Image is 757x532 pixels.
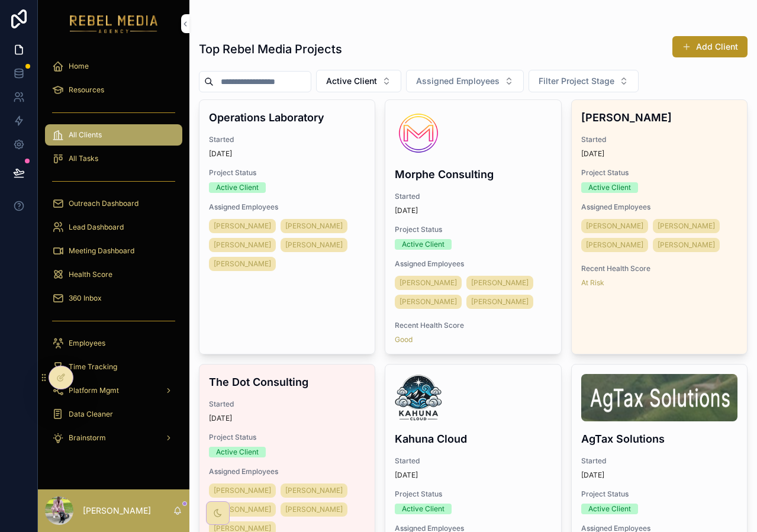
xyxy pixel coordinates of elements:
a: Home [45,56,182,77]
span: Meeting Dashboard [69,246,134,256]
span: Project Status [395,489,551,499]
a: [PERSON_NAME] [395,276,462,290]
span: [PERSON_NAME] [285,486,343,495]
a: Health Score [45,264,182,285]
span: Assigned Employees [416,75,500,87]
a: [PERSON_NAME] [581,219,648,233]
span: Platform Mgmt [69,386,119,395]
a: [PERSON_NAME] [653,219,720,233]
a: Meeting Dashboard [45,240,182,262]
a: All Tasks [45,148,182,169]
span: All Tasks [69,154,98,163]
a: [PERSON_NAME] [466,276,533,290]
span: [PERSON_NAME] [285,240,343,250]
img: App logo [70,14,158,33]
h4: AgTax Solutions [581,431,737,447]
a: Resources [45,79,182,101]
a: 360 Inbox [45,288,182,309]
h1: Top Rebel Media Projects [199,41,342,57]
span: [PERSON_NAME] [214,486,271,495]
a: [PERSON_NAME] [281,219,347,233]
span: Outreach Dashboard [69,199,138,208]
a: [PERSON_NAME] [581,238,648,252]
a: [PERSON_NAME] [209,238,276,252]
h4: The Dot Consulting [209,374,365,390]
span: Lead Dashboard [69,223,124,232]
a: [PERSON_NAME] [281,502,347,517]
span: Filter Project Stage [539,75,614,87]
a: Employees [45,333,182,354]
span: Project Status [581,489,737,499]
img: 06f80397.png [395,374,442,421]
p: [DATE] [581,470,604,480]
a: Data Cleaner [45,404,182,425]
div: Active Client [216,447,259,457]
span: [PERSON_NAME] [285,505,343,514]
a: [PERSON_NAME] [395,295,462,309]
span: Recent Health Score [581,264,737,273]
span: Started [209,135,365,144]
a: Lead Dashboard [45,217,182,238]
a: [PERSON_NAME] [281,238,347,252]
img: Screenshot-2025-08-16-at-6.31.22-PM.png [581,374,737,421]
span: Time Tracking [69,362,117,372]
a: [PERSON_NAME]Started[DATE]Project StatusActive ClientAssigned Employees[PERSON_NAME][PERSON_NAME]... [571,99,748,354]
a: Logo-02-1000px.pngMorphe ConsultingStarted[DATE]Project StatusActive ClientAssigned Employees[PER... [385,99,561,354]
p: [DATE] [581,149,604,159]
span: [PERSON_NAME] [658,240,715,250]
a: Outreach Dashboard [45,193,182,214]
p: [DATE] [209,414,232,423]
div: Active Client [402,239,444,250]
div: Active Client [588,182,631,193]
h4: Kahuna Cloud [395,431,551,447]
span: Project Status [209,433,365,442]
div: Active Client [216,182,259,193]
span: Started [581,456,737,466]
p: [PERSON_NAME] [83,505,151,517]
span: Started [581,135,737,144]
span: [PERSON_NAME] [214,505,271,514]
span: Employees [69,338,105,348]
span: Project Status [209,168,365,178]
a: Brainstorm [45,427,182,449]
span: [PERSON_NAME] [658,221,715,231]
span: Home [69,62,89,71]
span: [PERSON_NAME] [214,259,271,269]
div: Active Client [402,504,444,514]
span: Started [209,399,365,409]
a: All Clients [45,124,182,146]
span: [PERSON_NAME] [400,278,457,288]
span: [PERSON_NAME] [285,221,343,231]
button: Add Client [672,36,748,57]
div: Active Client [588,504,631,514]
h4: Operations Laboratory [209,109,365,125]
a: [PERSON_NAME] [466,295,533,309]
a: Operations LaboratoryStarted[DATE]Project StatusActive ClientAssigned Employees[PERSON_NAME][PERS... [199,99,375,354]
span: [PERSON_NAME] [400,297,457,307]
span: Assigned Employees [395,259,551,269]
a: Platform Mgmt [45,380,182,401]
span: Assigned Employees [209,467,365,476]
button: Select Button [406,70,524,92]
div: scrollable content [38,47,189,464]
img: Logo-02-1000px.png [395,109,442,157]
span: Active Client [326,75,377,87]
a: Time Tracking [45,356,182,378]
a: [PERSON_NAME] [209,483,276,498]
p: [DATE] [395,470,418,480]
a: [PERSON_NAME] [209,502,276,517]
span: [PERSON_NAME] [214,240,271,250]
h4: [PERSON_NAME] [581,109,737,125]
span: [PERSON_NAME] [586,221,643,231]
a: At Risk [581,278,604,288]
span: Assigned Employees [581,202,737,212]
a: [PERSON_NAME] [281,483,347,498]
span: 360 Inbox [69,294,102,303]
span: [PERSON_NAME] [586,240,643,250]
a: [PERSON_NAME] [209,257,276,271]
span: All Clients [69,130,102,140]
a: Good [395,335,413,344]
a: [PERSON_NAME] [653,238,720,252]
